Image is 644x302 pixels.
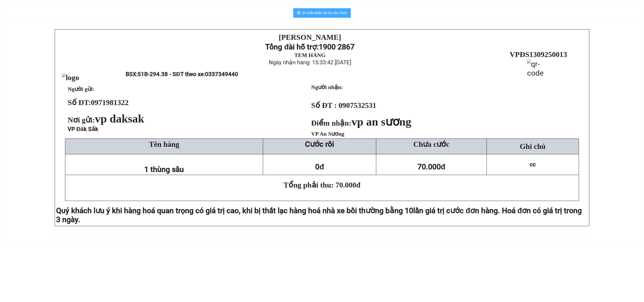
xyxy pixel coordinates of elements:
[269,59,351,66] span: Ngày nhận hàng: 15:33:42 [DATE]
[95,112,144,125] span: vp daksak
[265,42,319,51] strong: Tổng đài hỗ trợ:
[126,71,238,78] span: BSX:
[138,71,238,78] span: 51B-294.38 - SĐT theo xe:
[413,140,449,148] span: Chưa cước
[305,140,334,149] strong: Cước rồi
[279,33,341,41] strong: [PERSON_NAME]
[311,119,411,127] strong: Điểm nhận:
[530,161,536,168] span: cc
[510,50,567,59] span: VPĐS1309250013
[68,98,129,107] strong: Số ĐT:
[527,60,549,82] img: qr-code
[56,206,413,215] span: Quý khách lưu ý khi hàng hoá quan trọng có giá trị cao, khi bị thất lạc hàng hoá nhà xe bồi thườn...
[68,116,146,124] span: Nơi gửi:
[91,98,129,107] span: 0971981322
[68,86,95,92] span: Người gửi:
[56,206,582,224] span: lần giá trị cước đơn hàng. Hoá đơn có giá trị trong 3 ngày.
[68,126,98,132] span: VP Đăk Sắk
[417,162,446,171] span: 70.000đ
[315,162,324,171] span: 0đ
[520,142,545,151] span: Ghi chú
[339,101,376,110] span: 0907532531
[303,10,347,16] span: In mẫu biên lai tự cấu hình
[293,8,351,18] button: printerIn mẫu biên lai tự cấu hình
[319,42,355,51] strong: 1900 2867
[351,115,411,128] span: vp an sương
[62,73,79,82] img: logo
[205,71,238,78] span: 0337349440
[311,84,343,90] strong: Người nhận:
[284,181,360,189] span: Tổng phải thu: 70.000đ
[311,131,344,137] span: VP An Sương
[144,165,184,174] span: 1 thùng sầu
[149,140,179,148] span: Tên hàng
[297,11,301,15] span: printer
[311,101,337,110] strong: Số ĐT :
[294,52,326,58] strong: TEM HÀNG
